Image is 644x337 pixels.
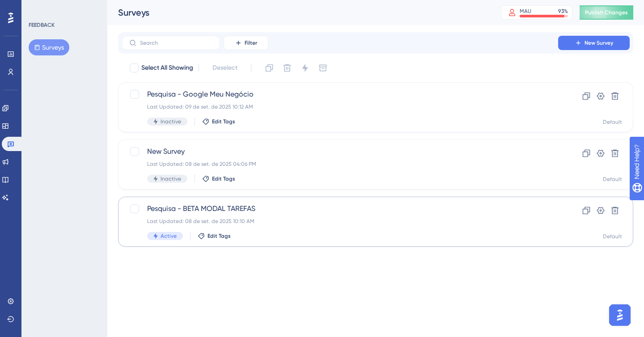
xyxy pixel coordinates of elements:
[208,232,231,240] span: Edit Tags
[212,175,235,182] span: Edit Tags
[147,146,533,157] span: New Survey
[147,203,533,214] span: Pesquisa - BETA MODAL TAREFAS
[29,39,69,55] button: Surveys
[140,40,212,46] input: Search
[603,233,622,240] div: Default
[141,63,193,73] span: Select All Showing
[147,89,533,100] span: Pesquisa - Google Meu Negócio
[147,103,533,110] div: Last Updated: 09 de set. de 2025 10:12 AM
[603,118,622,126] div: Default
[161,175,181,182] span: Inactive
[147,218,533,225] div: Last Updated: 08 de set. de 2025 10:10 AM
[558,8,568,15] div: 93 %
[224,36,268,50] button: Filter
[147,160,533,168] div: Last Updated: 08 de set. de 2025 04:06 PM
[202,118,235,125] button: Edit Tags
[606,302,633,329] iframe: UserGuiding AI Assistant Launcher
[212,118,235,125] span: Edit Tags
[585,39,613,46] span: New Survey
[21,2,56,13] span: Need Help?
[161,232,177,240] span: Active
[29,21,55,29] div: FEEDBACK
[603,176,622,183] div: Default
[212,63,237,73] span: Deselect
[204,60,246,76] button: Deselect
[245,39,257,46] span: Filter
[198,232,231,240] button: Edit Tags
[585,9,628,16] span: Publish Changes
[161,118,181,125] span: Inactive
[202,175,235,182] button: Edit Tags
[118,6,479,19] div: Surveys
[580,5,633,20] button: Publish Changes
[558,36,630,50] button: New Survey
[520,8,531,15] div: MAU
